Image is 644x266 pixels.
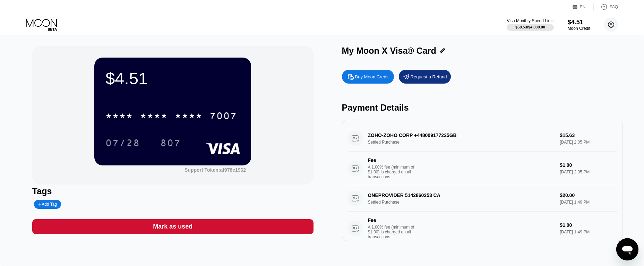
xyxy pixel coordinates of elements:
[155,134,186,152] div: 807
[209,111,237,122] div: 7007
[342,103,623,113] div: Payment Details
[105,138,140,149] div: 07/28
[184,167,246,173] div: Support Token: af978e1962
[368,157,417,163] div: Fee
[610,5,618,9] div: FAQ
[560,162,617,168] div: $1.00
[347,212,618,245] div: FeeA 1.00% fee (minimum of $1.00) is charged on all transactions$1.00[DATE] 1:49 PM
[573,3,594,10] div: EN
[560,222,617,228] div: $1.00
[34,200,61,209] div: Add Tag
[105,69,240,88] div: $4.51
[184,167,246,173] div: Support Token:af978e1962
[368,225,420,239] div: A 1.00% fee (minimum of $1.00) is charged on all transactions
[368,217,417,223] div: Fee
[32,186,314,196] div: Tags
[568,19,590,31] div: $4.51Moon Credit
[38,202,57,207] div: Add Tag
[568,19,590,26] div: $4.51
[153,223,192,231] div: Mark as used
[507,18,553,31] div: Visa Monthly Spend Limit$58.53/$4,000.00
[100,134,145,152] div: 07/28
[616,238,638,260] iframe: Button to launch messaging window
[507,18,553,23] div: Visa Monthly Spend Limit
[580,5,586,9] div: EN
[347,152,618,185] div: FeeA 1.00% fee (minimum of $1.00) is charged on all transactions$1.00[DATE] 2:05 PM
[560,230,617,234] div: [DATE] 1:49 PM
[355,74,389,80] div: Buy Moon Credit
[32,219,314,234] div: Mark as used
[560,170,617,174] div: [DATE] 2:05 PM
[368,165,420,179] div: A 1.00% fee (minimum of $1.00) is charged on all transactions
[342,46,436,56] div: My Moon X Visa® Card
[160,138,181,149] div: 807
[399,70,451,84] div: Request a Refund
[342,70,394,84] div: Buy Moon Credit
[568,26,590,31] div: Moon Credit
[594,3,618,10] div: FAQ
[515,25,545,29] div: $58.53 / $4,000.00
[411,74,447,80] div: Request a Refund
